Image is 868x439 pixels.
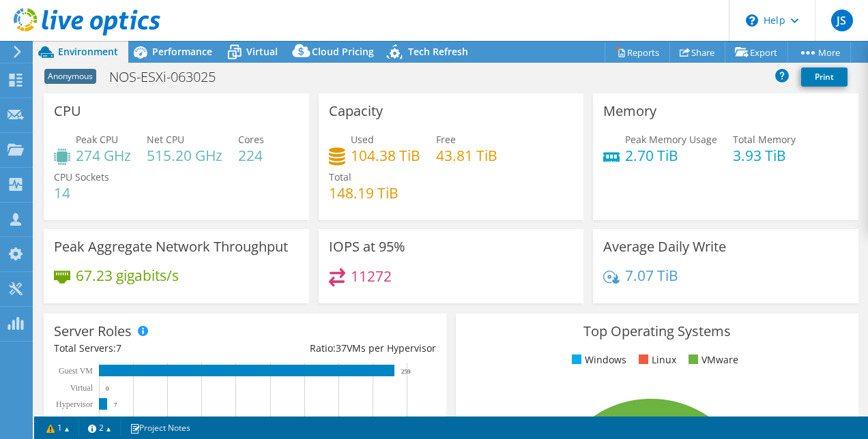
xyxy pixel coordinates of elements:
a: 2 [78,419,121,436]
h4: 274 GHz [76,148,131,163]
h4: 11272 [351,269,392,284]
span: Virtual [246,45,278,58]
a: Print [801,67,848,87]
div: Total Servers: [54,341,245,356]
h3: Peak Aggregate Network Throughput [54,239,288,254]
span: JS [831,10,853,31]
a: Export [725,42,788,63]
span: 7 [116,342,121,354]
span: Performance [152,45,212,58]
span: Net CPU [147,133,184,146]
h3: IOPS at 95% [329,239,405,254]
h4: 515.20 GHz [147,148,222,163]
text: Virtual [70,383,93,393]
li: Windows [568,352,626,367]
h3: Memory [603,104,656,119]
h3: Capacity [329,104,383,119]
a: Reports [605,42,670,63]
div: Ratio: VMs per Hypervisor [245,341,436,356]
a: 1 [37,419,79,436]
h4: 2.70 TiB [625,148,717,163]
span: 37 [336,342,347,354]
h4: 43.81 TiB [436,148,497,163]
span: Tech Refresh [408,45,468,58]
h4: 148.19 TiB [329,185,399,200]
li: VMware [685,352,738,367]
h3: Top Operating Systems [466,324,848,339]
span: Free [436,133,456,146]
h4: 67.23 gigabits/s [76,268,179,283]
text: Hypervisor [56,399,93,409]
h4: 14 [54,185,109,200]
h1: NOS-ESXi-063025 [103,70,237,85]
h3: Average Daily Write [603,239,726,254]
span: Peak Memory Usage [625,133,717,146]
h4: 104.38 TiB [351,148,420,163]
h4: 3.93 TiB [733,148,796,163]
a: Share [669,42,725,63]
h4: 7.07 TiB [625,268,678,283]
span: Cores [238,133,264,146]
span: Total [329,170,351,183]
span: CPU Sockets [54,170,109,183]
span: Environment [58,45,118,58]
text: 7 [114,402,117,408]
text: 259 [401,368,411,375]
h3: CPU [54,104,81,119]
span: Total Memory [733,133,796,146]
svg: \n [746,14,758,27]
span: Cloud Pricing [312,45,374,58]
text: 0 [106,385,109,392]
li: Linux [635,352,676,367]
span: Used [351,133,374,146]
h4: 224 [238,148,264,163]
span: Peak CPU [76,133,118,146]
text: Guest VM [59,366,93,376]
span: Anonymous [44,69,96,84]
h3: Server Roles [54,324,132,339]
a: Project Notes [120,419,200,436]
a: More [787,42,851,63]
